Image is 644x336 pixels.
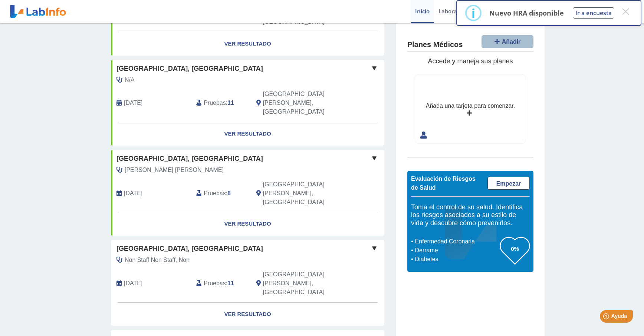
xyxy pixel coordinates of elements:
[204,189,226,198] span: Pruebas
[111,303,384,326] a: Ver Resultado
[125,256,190,265] span: Non Staff Non Staff, Non
[111,212,384,236] a: Ver Resultado
[191,270,250,297] div: :
[428,57,513,65] span: Accede y maneja sus planes
[263,90,345,116] span: San Juan, PR
[263,270,345,297] span: San Juan, PR
[116,244,263,254] span: [GEOGRAPHIC_DATA], [GEOGRAPHIC_DATA]
[204,279,226,288] span: Pruebas
[227,100,234,106] b: 11
[124,189,142,198] span: 2023-02-01
[578,307,636,328] iframe: Help widget launcher
[500,244,530,253] h3: 0%
[124,99,142,107] span: 2024-01-05
[471,6,475,20] div: i
[496,180,521,187] span: Empezar
[487,177,530,190] a: Empezar
[413,255,500,264] li: Diabetes
[125,76,135,84] span: N/A
[411,203,530,227] h5: Toma el control de su salud. Identifica los riesgos asociados a su estilo de vida y descubre cómo...
[116,154,263,164] span: [GEOGRAPHIC_DATA], [GEOGRAPHIC_DATA]
[227,190,231,196] b: 8
[413,246,500,255] li: Derrame
[413,237,500,246] li: Enfermedad Coronaria
[227,280,234,286] b: 11
[502,39,521,45] span: Añadir
[125,166,224,174] span: Colon Laracuente, Adrian
[263,180,345,207] span: San Juan, PR
[573,7,614,19] button: Ir a encuesta
[191,90,250,116] div: :
[489,9,564,17] p: Nuevo HRA disponible
[411,176,476,191] span: Evaluación de Riesgos de Salud
[116,64,263,74] span: [GEOGRAPHIC_DATA], [GEOGRAPHIC_DATA]
[191,180,250,207] div: :
[111,32,384,56] a: Ver Resultado
[111,122,384,146] a: Ver Resultado
[204,99,226,107] span: Pruebas
[407,40,463,49] h4: Planes Médicos
[482,35,533,48] button: Añadir
[426,102,515,110] div: Añada una tarjeta para comenzar.
[619,5,632,18] button: Close this dialog
[124,279,142,288] span: 2025-09-25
